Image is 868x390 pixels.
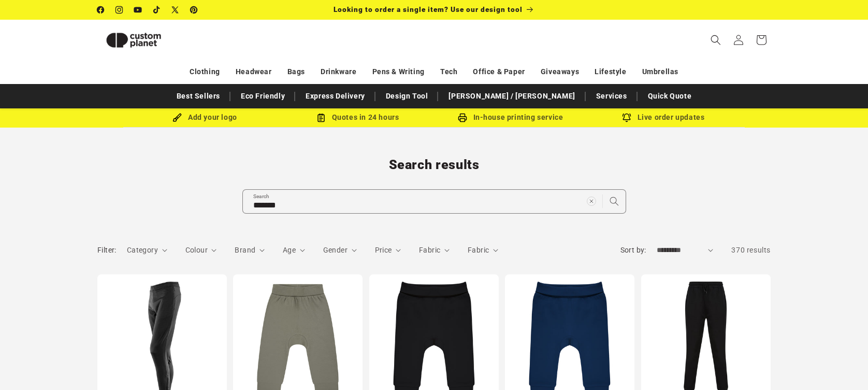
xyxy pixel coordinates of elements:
span: Fabric [468,246,489,254]
a: Custom Planet [94,20,205,60]
a: Services [591,87,632,105]
a: Lifestyle [595,63,626,81]
a: Quick Quote [643,87,697,105]
summary: Fabric (0 selected) [468,245,498,256]
img: Brush Icon [172,113,182,122]
a: Bags [287,63,305,81]
span: Gender [323,246,348,254]
a: Drinkware [321,63,356,81]
a: Pens & Writing [372,63,425,81]
iframe: Chat Widget [816,340,868,390]
a: Eco Friendly [236,87,290,105]
img: Order updates [622,113,631,122]
a: Giveaways [541,63,579,81]
div: Add your logo [128,111,281,124]
a: Best Sellers [171,87,225,105]
span: Fabric [419,246,440,254]
h2: Filter: [97,245,117,256]
a: [PERSON_NAME] / [PERSON_NAME] [443,87,580,105]
h1: Search results [97,157,771,173]
button: Search [603,190,626,213]
img: Custom Planet [97,24,170,57]
img: Order Updates Icon [316,113,326,122]
a: Tech [440,63,457,81]
summary: Search [704,29,727,51]
a: Headwear [236,63,272,81]
div: Live order updates [587,111,740,124]
a: Design Tool [381,87,433,105]
span: 370 results [731,246,771,254]
a: Office & Paper [473,63,525,81]
span: Colour [185,246,208,254]
a: Clothing [190,63,220,81]
span: Category [127,246,158,254]
div: In-house printing service [434,111,587,124]
button: Clear search term [580,190,603,213]
span: Looking to order a single item? Use our design tool [334,5,523,13]
summary: Fabric (0 selected) [419,245,450,256]
summary: Colour (0 selected) [185,245,217,256]
span: Age [283,246,296,254]
img: In-house printing [458,113,467,122]
label: Sort by: [620,246,646,254]
div: Quotes in 24 hours [281,111,434,124]
summary: Brand (0 selected) [235,245,265,256]
span: Brand [235,246,255,254]
span: Price [375,246,392,254]
a: Express Delivery [300,87,370,105]
summary: Category (0 selected) [127,245,167,256]
a: Umbrellas [642,63,678,81]
summary: Price [375,245,401,256]
summary: Age (0 selected) [283,245,305,256]
summary: Gender (0 selected) [323,245,357,256]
